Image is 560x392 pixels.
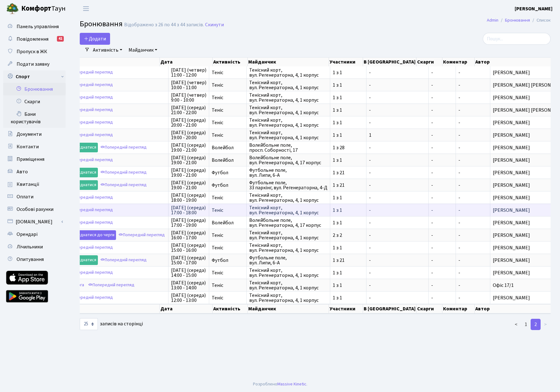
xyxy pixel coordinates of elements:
[87,280,136,290] a: Попередній перегляд
[458,269,460,276] span: -
[249,93,327,103] span: Тенісний корт, вул. Регенераторна, 4, 1 корпус
[171,280,206,290] span: [DATE] (середа) 13:00 - 14:00
[212,270,244,275] span: Теніс
[521,319,531,330] a: 1
[78,3,94,14] button: Переключити навігацію
[212,83,244,88] span: Теніс
[65,218,114,227] a: Попередній перегляд
[249,168,327,178] span: Футбольне поле, вул. Липи, 6-А
[17,36,48,43] span: Повідомлення
[212,158,244,163] span: Волейбол
[90,45,125,55] a: Активність
[369,70,426,75] span: -
[333,158,364,163] span: 1 з 1
[3,58,66,70] a: Подати заявку
[431,270,453,275] span: -
[442,58,475,66] th: Коментар
[171,118,206,128] span: [DATE] (середа) 20:00 - 21:00
[3,33,66,45] a: Повідомлення41
[212,70,244,75] span: Теніс
[431,158,453,163] span: -
[212,183,244,188] span: Футбол
[431,95,453,100] span: -
[212,220,244,225] span: Волейбол
[171,93,206,103] span: [DATE] (четвер) 9:00 - 10:00
[369,220,426,225] span: -
[212,195,244,200] span: Теніс
[171,105,206,115] span: [DATE] (середа) 21:00 - 22:00
[3,45,66,58] a: Пропуск в ЖК
[65,255,98,265] a: Приєднатися
[333,70,364,75] span: 1 з 1
[333,233,364,238] span: 2 з 2
[458,157,460,164] span: -
[212,283,244,288] span: Теніс
[458,244,460,251] span: -
[80,18,123,29] span: Бронювання
[65,130,114,140] a: Попередній перегляд
[431,145,453,150] span: -
[277,381,306,387] a: Massive Kinetic
[249,80,327,90] span: Тенісний корт, вул. Регенераторна, 4, 1 корпус
[369,233,426,238] span: -
[6,3,19,15] img: logo.png
[329,58,363,66] th: Участники
[17,143,39,150] span: Контакти
[3,253,66,266] a: Опитування
[212,295,244,300] span: Теніс
[171,68,206,78] span: [DATE] (четвер) 11:00 - 12:00
[458,69,460,76] span: -
[17,48,47,55] span: Пропуск в ЖК
[64,58,160,66] th: Дії
[249,68,327,78] span: Тенісний корт, вул. Регенераторна, 4, 1 корпус
[3,203,66,216] a: Особові рахунки
[458,232,460,239] span: -
[333,295,364,300] span: 1 з 1
[248,304,329,313] th: Майданчик
[475,304,556,313] th: Автор
[369,83,426,88] span: -
[3,178,66,191] a: Квитанції
[458,107,460,114] span: -
[212,258,244,263] span: Футбол
[212,233,244,238] span: Теніс
[458,82,460,89] span: -
[249,205,327,215] span: Тенісний корт, вул. Регенераторна, 4, 1 корпус
[369,208,426,213] span: -
[333,270,364,275] span: 1 з 1
[369,158,426,163] span: -
[249,193,327,203] span: Тенісний корт, вул. Регенераторна, 4, 1 корпус
[80,33,110,45] button: Додати
[65,193,114,202] a: Попередній перегляд
[369,183,426,188] span: -
[333,183,364,188] span: 1 з 21
[126,45,160,55] a: Майданчик
[249,180,327,190] span: Футбольне поле, 33 паркінг, вул. Регенераторна, 4-Д
[369,95,426,100] span: -
[487,17,498,23] a: Admin
[212,170,244,175] span: Футбол
[442,304,475,313] th: Коментар
[431,183,453,188] span: -
[249,105,327,115] span: Тенісний корт, вул. Регенераторна, 4, 1 корпус
[515,5,552,12] b: [PERSON_NAME]
[99,180,148,190] a: Попередній перегляд
[531,319,541,330] a: 2
[171,243,206,253] span: [DATE] (середа) 15:00 - 16:00
[249,130,327,140] span: Тенісний корт, вул. Регенераторна, 4, 1 корпус
[477,14,560,27] nav: breadcrumb
[458,94,460,101] span: -
[431,258,453,263] span: -
[205,22,224,28] a: Скинути
[369,283,426,288] span: -
[249,143,327,153] span: Волейбольне поле, просп. Соборності, 17
[65,230,116,240] a: Приєднатися до черги
[213,304,248,313] th: Активність
[249,230,327,240] span: Тенісний корт, вул. Регенераторна, 4, 1 корпус
[333,220,364,225] span: 1 з 1
[3,70,66,83] a: Спорт
[458,194,460,201] span: -
[483,33,551,45] input: Пошук...
[431,220,453,225] span: -
[431,245,453,250] span: -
